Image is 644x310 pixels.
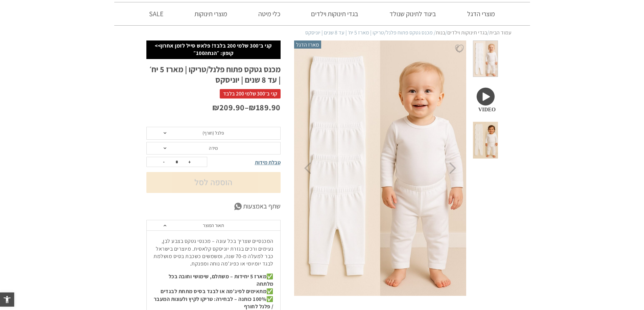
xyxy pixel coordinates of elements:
a: ביגוד לתינוק שנולד [379,2,446,25]
span: קני ב־300 שלמי 200 בלבד [220,89,281,98]
span: טבלת מידות [255,159,281,166]
input: כמות המוצר [170,157,184,167]
button: הוספה לסל [146,172,281,193]
a: מוצרי הדגל [457,2,505,25]
bdi: 209.90 [212,102,245,113]
p: – [146,102,281,113]
span: מידה [209,145,218,151]
a: כלי מיטה [248,2,290,25]
nav: Breadcrumb [133,29,511,36]
button: Next [449,162,456,174]
span: מארז הדגל [294,40,321,49]
span: ₪ [212,102,219,113]
a: בגדי תינוקות וילדים [447,29,487,36]
span: שתף באמצעות [243,201,281,212]
p: קני ב־300 שלמי 200 בלבד! פלאש סייל לזמן אחרון>> קופון: ״הנחה100״ [150,42,277,57]
a: בנות [436,29,445,36]
span: ₪ [249,102,256,113]
a: SALE [139,2,173,25]
button: Previous [304,162,311,174]
bdi: 189.90 [249,102,281,113]
a: בגדי תינוקות וילדים [301,2,368,25]
span: פלנל (חורף) [202,130,224,136]
a: מוצרי תינוקות [184,2,237,25]
strong: מתאימים לפיג’מה או לבגד בסיס מתחת לבגדים [161,288,266,295]
strong: 100% כותנה – לבחירה: טריקו לקיץ ולעונות המעבר / פלנל לחורף [154,295,273,310]
button: - [159,157,169,167]
strong: מארז 5 יחידות – משתלם, שימושי וחובה בכל מלתחה [169,273,273,287]
a: תאור המוצר [147,220,280,231]
h1: מכנס גטקס פתוח פלנל/טריקו | מארז 5 יח׳ | עד 8 שנים | יוניסקס [146,64,281,85]
p: המכנסיים שצריך בכל עונה – מכנסי גטקס בצבע לבן, נעימים ורכים בגזרת יוניסקס קלאסית. מיוצרים בישראל ... [153,237,273,268]
button: + [185,157,195,167]
a: עמוד הבית [489,29,511,36]
a: שתף באמצעות [146,201,281,212]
